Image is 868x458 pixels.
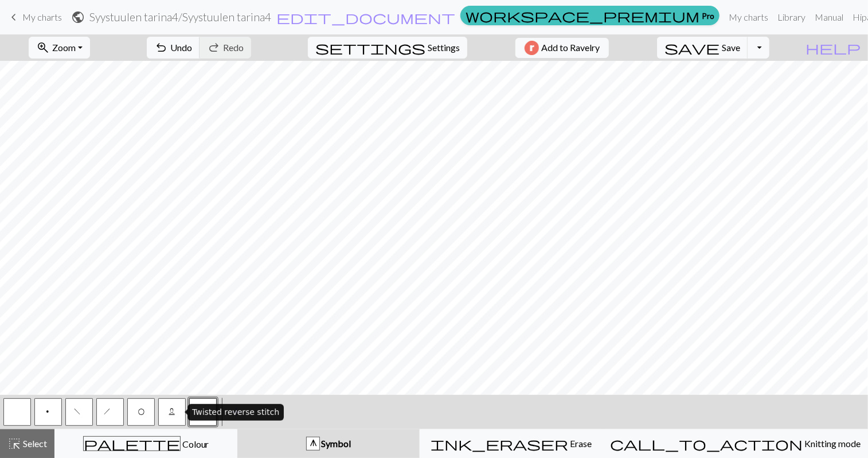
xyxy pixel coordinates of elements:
span: undo [154,40,168,56]
button: Undo [147,37,200,59]
span: Twisted reverse stitch [169,407,175,419]
i: Settings [315,41,425,55]
span: zoom_in [36,40,50,56]
span: Knitting mode [803,438,861,449]
button: g Symbol [237,429,420,458]
span: Zoom [52,42,76,53]
span: Colour [181,438,209,449]
a: My charts [7,7,62,27]
span: Select [21,438,47,449]
span: settings [315,40,425,56]
span: palette [84,436,180,452]
button: SettingsSettings [308,37,467,59]
span: ink_eraser [431,436,568,452]
button: Add to Ravelry [515,38,609,58]
button: Knitting mode [603,429,868,458]
span: Undo [170,42,192,53]
span: Purl [45,407,52,419]
span: edit_document [276,9,455,25]
img: Ravelry [525,41,539,55]
span: Save [722,42,740,53]
span: highlight_alt [7,436,21,452]
div: Twisted reverse stitch [187,404,284,421]
span: keyboard_arrow_left [7,9,21,25]
span: My charts [22,11,62,22]
span: help [806,40,861,56]
button: Save [657,37,748,59]
span: Symbol [320,438,351,449]
a: My charts [724,6,773,29]
h2: Syystuulen tarina4 / Syystuulen tarina4 [89,10,271,24]
span: call_to_action [610,436,803,452]
span: yo [138,407,144,419]
button: Erase [420,429,603,458]
button: L [158,398,186,426]
button: p [34,398,62,426]
button: O [127,398,155,426]
span: Erase [568,438,592,449]
button: Zoom [29,37,90,59]
span: workspace_premium [466,7,699,24]
button: h [96,398,124,426]
a: Library [773,6,810,29]
button: f [65,398,93,426]
button: g [189,398,217,426]
button: Colour [54,429,237,458]
a: Pro [460,6,720,25]
span: Add to Ravelry [541,41,600,55]
a: Manual [810,6,848,29]
span: save [664,40,720,56]
div: g [307,437,319,451]
span: public [71,9,85,25]
span: Settings [428,41,460,55]
span: left leaning decrease [75,407,84,419]
span: right leaning decrease [104,407,118,419]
